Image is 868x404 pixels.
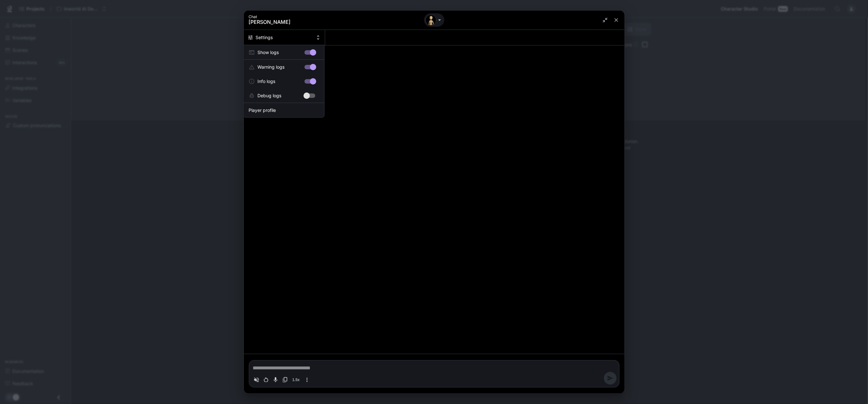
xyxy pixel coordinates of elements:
[257,78,309,85] span: Info logs
[243,45,324,59] div: Show logs
[243,88,324,103] div: Debug logs
[243,60,324,74] div: Warning logs
[249,107,319,113] span: Player profile
[257,92,309,99] span: Debug logs
[307,46,319,58] span: Show logs
[301,90,313,102] span: Debug logs
[307,75,319,87] span: Info logs
[243,45,324,103] ul: log-settings
[307,61,319,73] span: Warning logs
[257,64,309,70] span: Warning logs
[257,49,309,56] span: Show logs
[243,74,324,88] div: Info logs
